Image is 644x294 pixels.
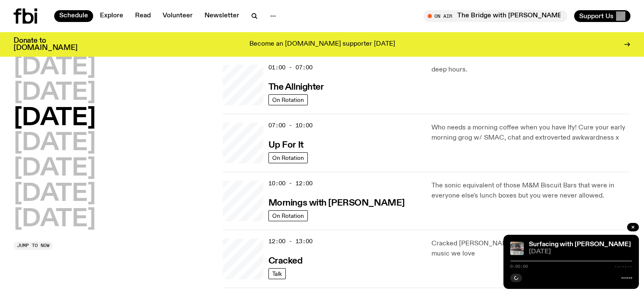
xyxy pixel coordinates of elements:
[249,41,395,48] p: Become an [DOMAIN_NAME] supporter [DATE]
[272,96,304,103] span: On Rotation
[268,83,324,92] h3: The Allnighter
[223,123,263,163] a: Ify - a Brown Skin girl with black braided twists, looking up to the side with her tongue stickin...
[268,141,304,150] h3: Up For It
[268,94,308,105] a: On Rotation
[199,10,244,22] a: Newsletter
[431,181,630,201] p: The sonic equivalent of those M&M Biscuit Bars that were in everyone else's lunch boxes but you w...
[268,255,303,266] a: Cracked
[431,65,630,75] p: deep hours.
[14,56,96,80] button: [DATE]
[14,107,96,130] button: [DATE]
[14,242,53,250] button: Jump to now
[431,123,630,143] p: Who needs a morning coffee when you have Ify! Cure your early morning grog w/ SMAC, chat and extr...
[17,243,50,248] span: Jump to now
[272,154,304,161] span: On Rotation
[14,37,77,52] h3: Donate to [DOMAIN_NAME]
[268,63,312,71] span: 01:00 - 07:00
[614,264,632,269] span: -:--:--
[529,249,632,255] span: [DATE]
[423,10,567,22] button: On AirThe Bridge with [PERSON_NAME]
[14,182,96,206] button: [DATE]
[223,239,263,279] a: Logo for Podcast Cracked. Black background, with white writing, with glass smashing graphics
[268,152,308,163] a: On Rotation
[14,157,96,181] button: [DATE]
[579,12,614,20] span: Support Us
[268,81,324,92] a: The Allnighter
[95,10,128,22] a: Explore
[268,268,286,279] a: Talk
[130,10,156,22] a: Read
[268,210,308,221] a: On Rotation
[268,257,303,266] h3: Cracked
[14,81,96,105] button: [DATE]
[223,181,263,221] a: Radio presenter Ben Hansen sits in front of a wall of photos and an fbi radio sign. Film photo. B...
[268,139,304,150] a: Up For It
[158,10,198,22] a: Volunteer
[54,10,93,22] a: Schedule
[510,264,528,269] span: 0:00:00
[14,208,96,231] button: [DATE]
[529,241,631,248] a: Surfacing with [PERSON_NAME]
[268,237,312,245] span: 12:00 - 13:00
[268,199,405,208] h3: Mornings with [PERSON_NAME]
[574,10,630,22] button: Support Us
[268,179,312,187] span: 10:00 - 12:00
[268,121,312,129] span: 07:00 - 10:00
[272,270,282,277] span: Talk
[268,197,405,208] a: Mornings with [PERSON_NAME]
[272,212,304,219] span: On Rotation
[431,239,630,259] p: Cracked [PERSON_NAME] open the creative process behind the music we love
[14,132,96,155] button: [DATE]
